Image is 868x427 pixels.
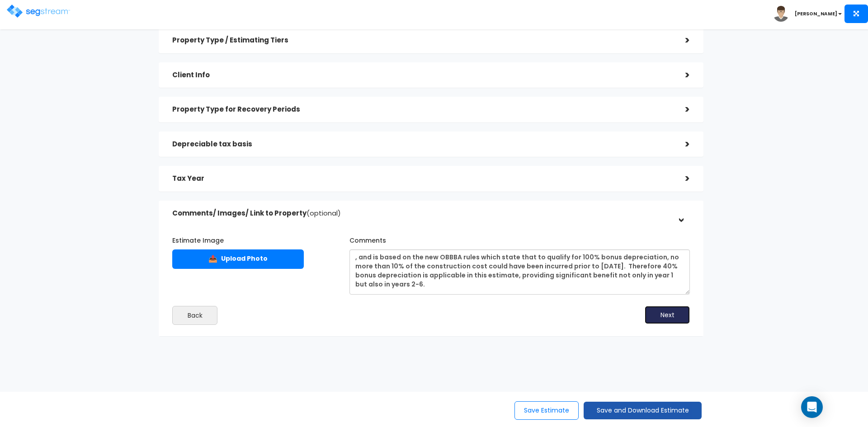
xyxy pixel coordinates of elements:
[672,33,690,47] div: >
[795,10,837,17] b: [PERSON_NAME]
[584,402,702,419] button: Save and Download Estimate
[172,106,672,113] h5: Property Type for Recovery Periods
[172,37,672,44] h5: Property Type / Estimating Tiers
[672,68,690,82] div: >
[172,306,217,325] button: Back
[172,210,672,217] h5: Comments/ Images/ Link to Property
[172,141,672,148] h5: Depreciable tax basis
[172,233,224,245] label: Estimate Image
[645,306,690,324] button: Next
[172,249,304,269] label: Upload Photo
[672,137,690,151] div: >
[773,6,789,22] img: avatar.png
[674,204,688,222] div: >
[349,233,386,245] label: Comments
[7,5,70,18] img: logo.png
[672,172,690,186] div: >
[172,71,672,79] h5: Client Info
[801,396,823,418] div: Open Intercom Messenger
[349,249,690,295] textarea: , and is based on the new OBBBA rules which state that to qualify for 100% bonus depreciation, no...
[514,401,579,420] button: Save Estimate
[307,208,341,218] span: (optional)
[672,103,690,117] div: >
[172,175,672,183] h5: Tax Year
[208,253,217,264] span: 📤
